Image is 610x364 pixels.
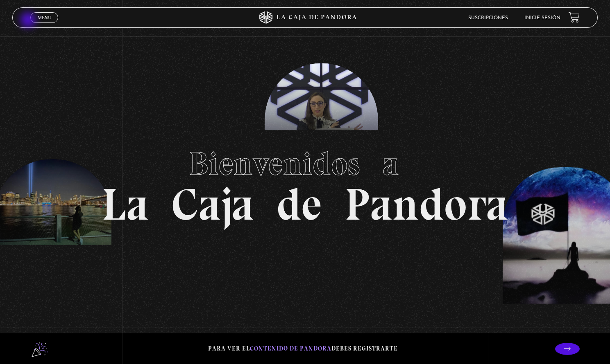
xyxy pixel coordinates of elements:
a: View your shopping cart [569,12,580,23]
p: Para ver el debes registrarte [208,343,398,354]
span: Menu [38,15,51,20]
span: contenido de Pandora [250,345,331,352]
h1: La Caja de Pandora [102,137,508,227]
a: Inicie sesión [524,16,560,20]
span: Bienvenidos a [189,144,422,183]
span: Cerrar [35,22,54,28]
a: Suscripciones [468,16,508,20]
